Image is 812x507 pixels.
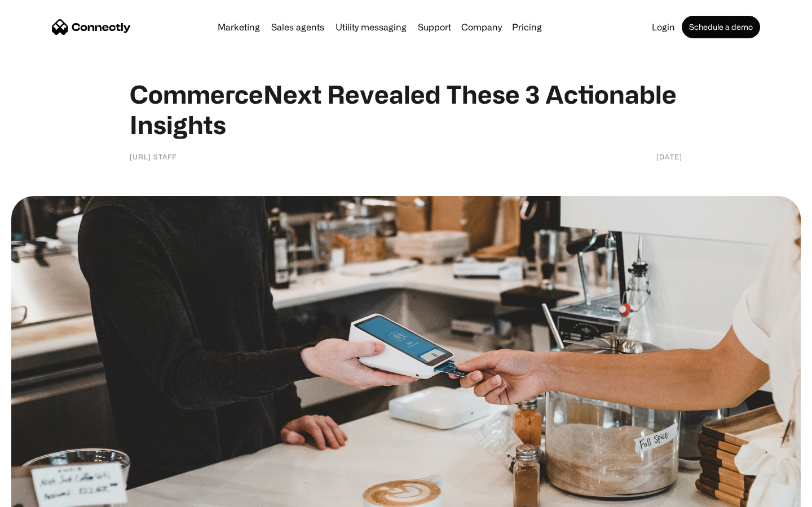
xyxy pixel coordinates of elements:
[413,23,456,32] a: Support
[331,23,411,32] a: Utility messaging
[11,487,68,503] aside: Language selected: English
[461,19,502,35] div: Company
[647,23,679,32] a: Login
[23,487,68,503] ul: Language list
[213,23,264,32] a: Marketing
[130,151,176,162] div: [URL] Staff
[656,151,682,162] div: [DATE]
[507,23,546,32] a: Pricing
[682,16,760,38] a: Schedule a demo
[267,23,329,32] a: Sales agents
[130,79,682,140] h1: CommerceNext Revealed These 3 Actionable Insights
